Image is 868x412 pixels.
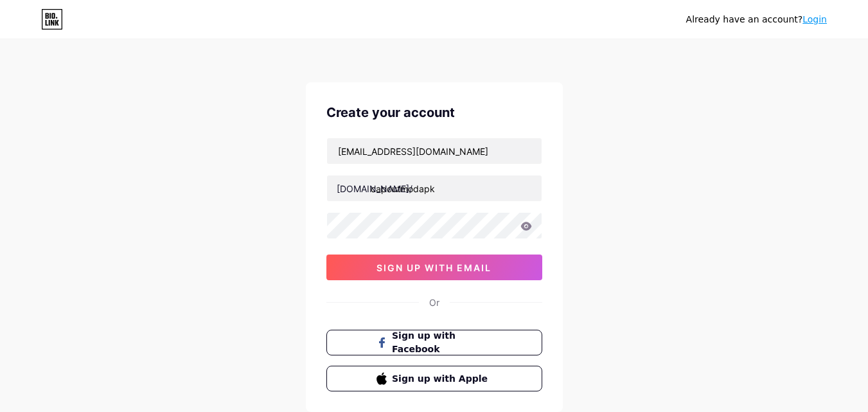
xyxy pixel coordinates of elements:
input: Email [327,138,542,164]
a: Login [802,14,827,24]
div: Already have an account? [686,13,827,26]
span: Sign up with Facebook [392,329,492,356]
button: Sign up with Facebook [326,330,542,355]
button: Sign up with Apple [326,366,542,391]
span: sign up with email [376,262,492,273]
div: Or [429,296,439,309]
input: username [327,175,542,201]
button: sign up with email [326,255,542,280]
span: Sign up with Apple [392,372,492,386]
div: [DOMAIN_NAME]/ [337,182,412,195]
div: Create your account [326,103,542,122]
